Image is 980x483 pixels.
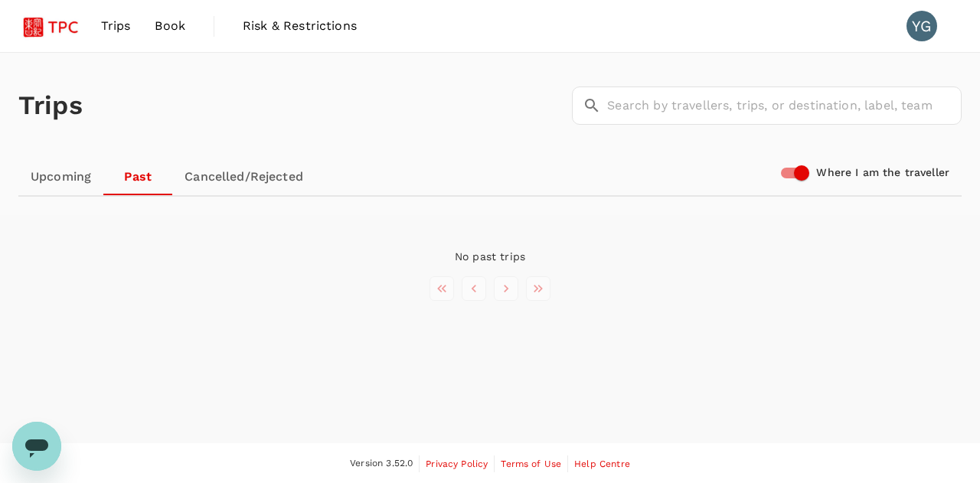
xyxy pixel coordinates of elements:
span: Terms of Use [501,459,561,469]
a: Privacy Policy [426,455,488,472]
span: Privacy Policy [426,459,488,469]
nav: pagination navigation [426,276,554,301]
input: Search by travellers, trips, or destination, label, team [607,86,962,125]
span: Book [155,17,185,35]
span: Help Centre [574,459,630,469]
a: Cancelled/Rejected [172,158,315,195]
iframe: Button to launch messaging window [12,422,61,471]
a: Terms of Use [501,455,561,472]
a: Help Centre [574,455,630,472]
span: Version 3.52.0 [350,456,413,472]
p: No past trips [455,249,525,264]
div: YG [906,11,937,41]
h1: Trips [18,53,83,158]
a: Upcoming [18,158,103,195]
img: Tsao Pao Chee Group Pte Ltd [18,9,89,43]
h6: Where I am the traveller [816,165,949,181]
span: Trips [101,17,131,35]
a: Past [103,158,172,195]
span: Risk & Restrictions [243,17,357,35]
